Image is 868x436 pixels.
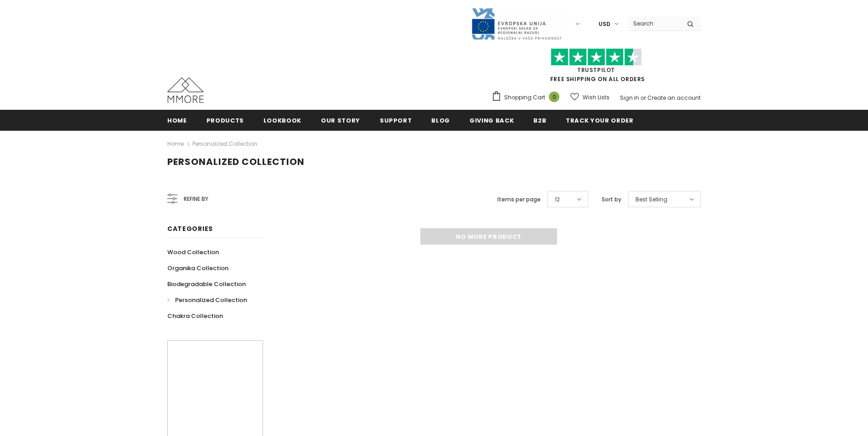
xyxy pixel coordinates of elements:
span: Products [207,116,244,125]
a: Biodegradable Collection [167,276,246,292]
span: Chakra Collection [167,312,223,320]
a: Lookbook [263,110,301,130]
a: Create an account [647,94,701,102]
span: Personalized Collection [175,296,247,304]
span: B2B [533,116,546,125]
span: Wood Collection [167,248,219,256]
a: Wish Lists [570,89,610,105]
a: support [380,110,412,130]
span: Giving back [470,116,514,125]
label: Items per page [497,195,541,204]
span: Our Story [321,116,360,125]
a: Chakra Collection [167,308,223,324]
a: Track your order [566,110,633,130]
a: Blog [431,110,450,130]
span: Shopping Cart [504,93,545,102]
a: Shopping Cart 0 [491,91,564,104]
span: or [641,94,646,102]
span: Categories [167,224,213,233]
a: Javni Razpis [471,20,562,27]
a: Trustpilot [577,66,615,74]
span: FREE SHIPPING ON ALL ORDERS [491,52,701,83]
span: Home [167,116,187,125]
span: support [380,116,412,125]
a: Products [207,110,244,130]
span: Blog [431,116,450,125]
a: Home [167,110,187,130]
input: Search Site [628,17,680,30]
span: Track your order [566,116,633,125]
span: USD [599,20,610,29]
a: Sign In [620,94,639,102]
span: Wish Lists [583,93,610,102]
a: Organika Collection [167,260,228,276]
a: Personalized Collection [192,140,257,148]
span: Refine by [184,194,208,204]
a: B2B [533,110,546,130]
span: 0 [549,92,559,102]
a: Giving back [470,110,514,130]
span: Lookbook [263,116,301,125]
img: MMORE Cases [167,77,204,103]
img: Trust Pilot Stars [551,48,642,66]
label: Sort by [602,195,621,204]
a: Personalized Collection [167,292,247,308]
img: Javni Razpis [471,7,562,41]
span: 12 [555,195,560,204]
a: Wood Collection [167,244,219,260]
span: Personalized Collection [167,155,305,168]
span: Best Selling [635,195,667,204]
a: Our Story [321,110,360,130]
span: Biodegradable Collection [167,280,246,288]
span: Organika Collection [167,264,228,272]
a: Home [167,138,184,149]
